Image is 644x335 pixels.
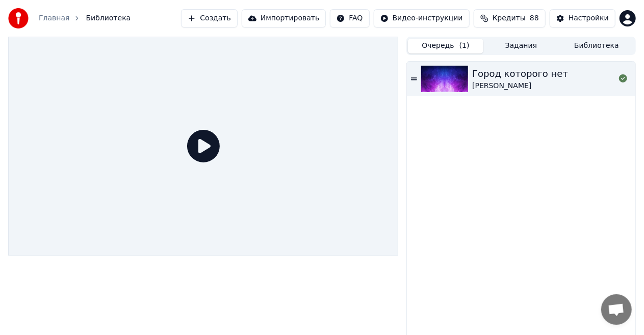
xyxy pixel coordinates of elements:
[472,67,568,81] div: Город которого нет
[530,13,539,23] span: 88
[330,9,369,27] button: FAQ
[408,39,483,53] button: Очередь
[242,9,326,27] button: Импортировать
[493,13,526,23] span: Кредиты
[483,39,559,53] button: Задания
[601,294,632,325] div: Открытый чат
[569,13,609,23] div: Настройки
[39,13,131,23] nav: breadcrumb
[374,9,470,27] button: Видео-инструкции
[474,9,546,27] button: Кредиты88
[86,13,131,23] span: Библиотека
[550,9,615,27] button: Настройки
[472,81,568,91] div: [PERSON_NAME]
[559,39,634,53] button: Библиотека
[181,9,237,27] button: Создать
[8,8,29,29] img: youka
[39,13,69,23] a: Главная
[459,41,470,51] span: ( 1 )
